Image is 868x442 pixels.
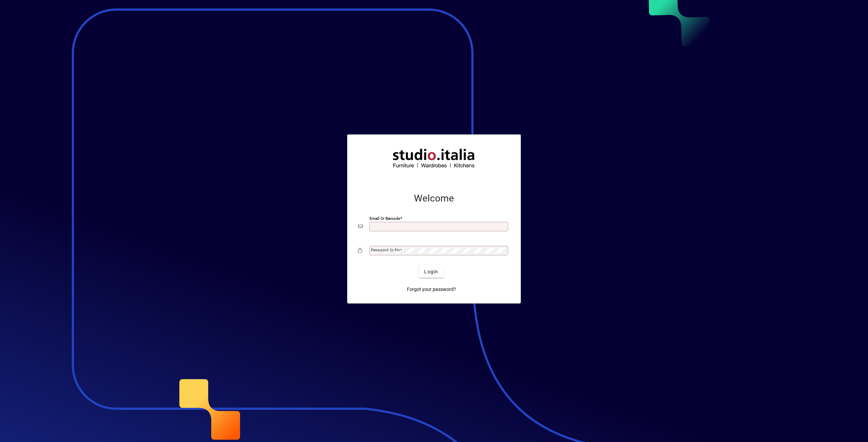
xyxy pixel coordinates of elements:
span: Forgot your password? [407,286,456,293]
mat-label: Password or Pin [371,248,400,252]
span: Login [424,268,438,275]
button: Login [419,266,443,278]
mat-label: Email or Barcode [370,216,400,221]
a: Forgot your password? [404,283,459,295]
h2: Welcome [358,193,510,204]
